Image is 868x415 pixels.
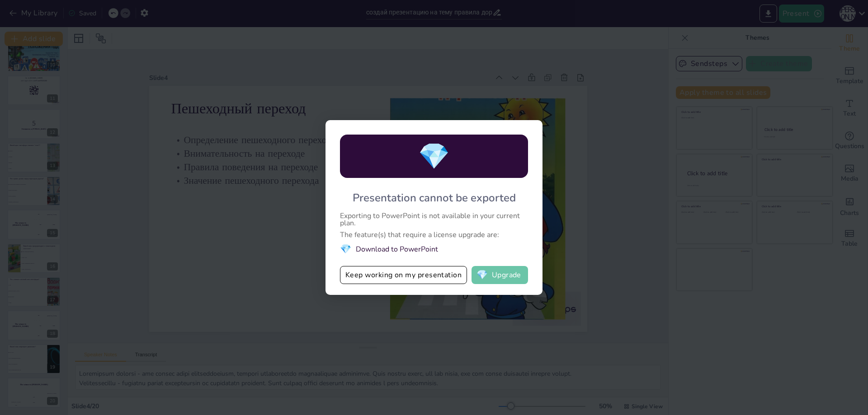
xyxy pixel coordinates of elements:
span: diamond [418,139,450,174]
span: diamond [340,243,351,255]
button: diamondUpgrade [472,266,528,284]
div: The feature(s) that require a license upgrade are: [340,231,528,238]
button: Keep working on my presentation [340,266,467,284]
div: Exporting to PowerPoint is not available in your current plan. [340,212,528,227]
div: Presentation cannot be exported [353,191,516,205]
li: Download to PowerPoint [340,243,528,255]
span: diamond [476,270,488,280]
